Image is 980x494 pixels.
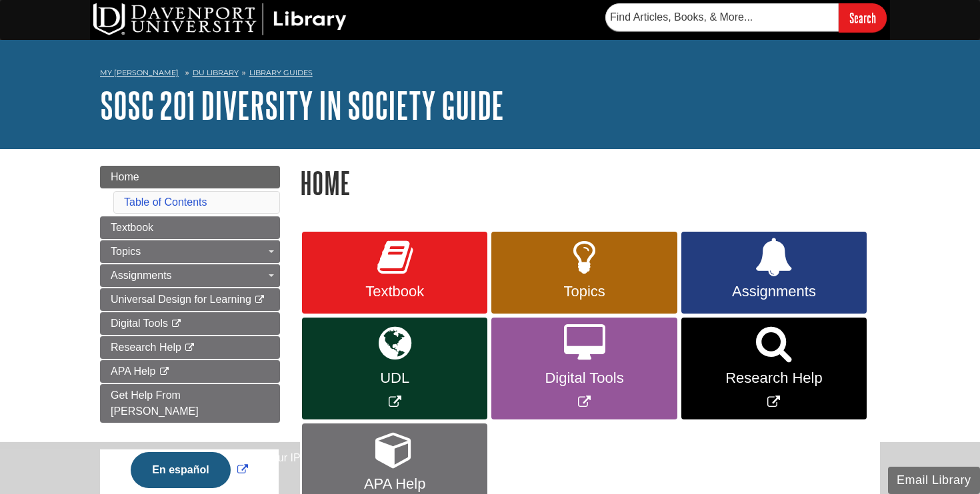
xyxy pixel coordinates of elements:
[100,216,280,239] a: Textbook
[681,232,867,314] a: Assignments
[171,320,182,328] i: This link opens in a new window
[111,342,181,353] span: Research Help
[111,222,153,233] span: Textbook
[100,264,280,287] a: Assignments
[93,3,347,35] img: DU Library
[681,318,867,419] a: Link opens in new window
[159,368,170,376] i: This link opens in a new window
[100,85,504,126] a: SOSC 201 Diversity in Society Guide
[100,288,280,311] a: Universal Design for Learning
[193,68,239,77] a: DU Library
[111,171,139,182] span: Home
[100,166,280,188] a: Home
[691,370,857,387] span: Research Help
[491,318,677,419] a: Link opens in new window
[111,270,172,281] span: Assignments
[184,344,195,352] i: This link opens in a new window
[501,370,667,387] span: Digital Tools
[100,336,280,359] a: Research Help
[111,366,155,377] span: APA Help
[501,283,667,300] span: Topics
[111,318,168,329] span: Digital Tools
[100,312,280,335] a: Digital Tools
[491,232,677,314] a: Topics
[100,67,179,79] a: My [PERSON_NAME]
[888,467,980,494] button: Email Library
[312,475,477,493] span: APA Help
[127,464,251,475] a: Link opens in new window
[605,3,887,32] form: Searches DU Library's articles, books, and more
[302,232,487,314] a: Textbook
[839,3,887,32] input: Search
[100,64,880,85] nav: breadcrumb
[124,196,207,208] a: Table of Contents
[100,240,280,263] a: Topics
[100,360,280,383] a: APA Help
[312,370,477,387] span: UDL
[691,283,857,300] span: Assignments
[254,296,265,304] i: This link opens in a new window
[605,3,839,31] input: Find Articles, Books, & More...
[302,318,487,419] a: Link opens in new window
[111,246,141,257] span: Topics
[312,283,477,300] span: Textbook
[300,166,880,200] h1: Home
[249,68,313,77] a: Library Guides
[111,389,199,417] span: Get Help From [PERSON_NAME]
[131,452,230,488] button: En español
[100,384,280,423] a: Get Help From [PERSON_NAME]
[111,294,251,305] span: Universal Design for Learning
